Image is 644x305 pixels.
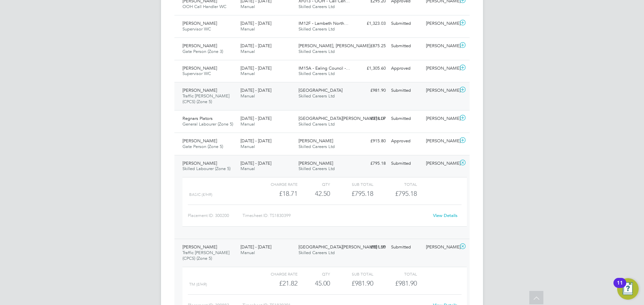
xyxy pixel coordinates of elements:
[240,71,255,76] span: Manual
[182,20,217,26] span: [PERSON_NAME]
[240,43,271,49] span: [DATE] - [DATE]
[298,270,330,278] div: QTY
[388,113,423,124] div: Submitted
[388,85,423,96] div: Submitted
[299,43,370,49] span: [PERSON_NAME], [PERSON_NAME]
[298,188,330,199] div: 42.50
[182,166,230,171] span: Skilled Labourer (Zone 5)
[423,85,458,96] div: [PERSON_NAME]
[330,278,373,289] div: £981.90
[182,160,217,166] span: [PERSON_NAME]
[330,188,373,199] div: £795.18
[182,244,217,250] span: [PERSON_NAME]
[240,144,255,149] span: Manual
[240,65,271,71] span: [DATE] - [DATE]
[354,242,388,253] div: £981.90
[240,166,255,171] span: Manual
[189,282,207,287] span: tm (£/HR)
[299,49,335,54] span: Skilled Careers Ltd
[299,138,333,144] span: [PERSON_NAME]
[299,71,335,76] span: Skilled Careers Ltd
[299,4,335,9] span: Skilled Careers Ltd
[182,71,211,76] span: Supervisor WC
[240,93,255,99] span: Manual
[182,65,217,71] span: [PERSON_NAME]
[423,113,458,124] div: [PERSON_NAME]
[182,87,217,93] span: [PERSON_NAME]
[433,213,458,218] a: View Details
[423,18,458,29] div: [PERSON_NAME]
[182,250,229,261] span: Traffic [PERSON_NAME] (CPCS) (Zone 5)
[354,63,388,74] div: £1,305.60
[240,160,271,166] span: [DATE] - [DATE]
[423,41,458,52] div: [PERSON_NAME]
[299,65,350,71] span: IM15A - Ealing Council -…
[299,26,335,32] span: Skilled Careers Ltd
[388,18,423,29] div: Submitted
[330,180,373,188] div: Sub Total
[388,158,423,169] div: Submitted
[617,283,623,292] div: 11
[240,138,271,144] span: [DATE] - [DATE]
[423,158,458,169] div: [PERSON_NAME]
[354,158,388,169] div: £795.18
[423,63,458,74] div: [PERSON_NAME]
[182,4,226,9] span: OOH Call Handler WC
[354,41,388,52] div: £875.25
[240,116,271,121] span: [DATE] - [DATE]
[354,136,388,147] div: £915.80
[182,121,233,127] span: General Labourer (Zone 5)
[240,244,271,250] span: [DATE] - [DATE]
[240,20,271,26] span: [DATE] - [DATE]
[182,26,211,32] span: Supervisor WC
[182,43,217,49] span: [PERSON_NAME]
[373,180,417,188] div: Total
[298,180,330,188] div: QTY
[299,250,335,255] span: Skilled Careers Ltd
[254,180,298,188] div: Charge rate
[240,250,255,255] span: Manual
[182,116,213,121] span: Regnars Plators
[299,160,333,166] span: [PERSON_NAME]
[354,113,388,124] div: £318.07
[388,63,423,74] div: Approved
[182,144,223,149] span: Gate Person (Zone 5)
[299,116,385,121] span: [GEOGRAPHIC_DATA][PERSON_NAME] LLP
[299,93,335,99] span: Skilled Careers Ltd
[388,41,423,52] div: Submitted
[240,121,255,127] span: Manual
[240,4,255,9] span: Manual
[243,210,429,221] div: Timesheet ID: TS1830399
[423,242,458,253] div: [PERSON_NAME]
[299,20,348,26] span: IM12F - Lambeth North…
[254,270,298,278] div: Charge rate
[354,85,388,96] div: £981.90
[240,87,271,93] span: [DATE] - [DATE]
[423,136,458,147] div: [PERSON_NAME]
[330,270,373,278] div: Sub Total
[299,166,335,171] span: Skilled Careers Ltd
[395,189,417,198] span: £795.18
[354,18,388,29] div: £1,323.03
[254,188,298,199] div: £18.71
[189,192,212,197] span: Basic (£/HR)
[299,87,342,93] span: [GEOGRAPHIC_DATA]
[373,270,417,278] div: Total
[188,210,243,221] div: Placement ID: 300200
[617,278,639,300] button: Open Resource Center, 11 new notifications
[240,26,255,32] span: Manual
[299,144,335,149] span: Skilled Careers Ltd
[299,121,335,127] span: Skilled Careers Ltd
[388,136,423,147] div: Approved
[240,49,255,54] span: Manual
[299,244,385,250] span: [GEOGRAPHIC_DATA][PERSON_NAME] LLP
[182,138,217,144] span: [PERSON_NAME]
[395,279,417,287] span: £981.90
[182,93,229,104] span: Traffic [PERSON_NAME] (CPCS) (Zone 5)
[254,278,298,289] div: £21.82
[182,49,223,54] span: Gate Person (Zone 3)
[388,242,423,253] div: Submitted
[298,278,330,289] div: 45.00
